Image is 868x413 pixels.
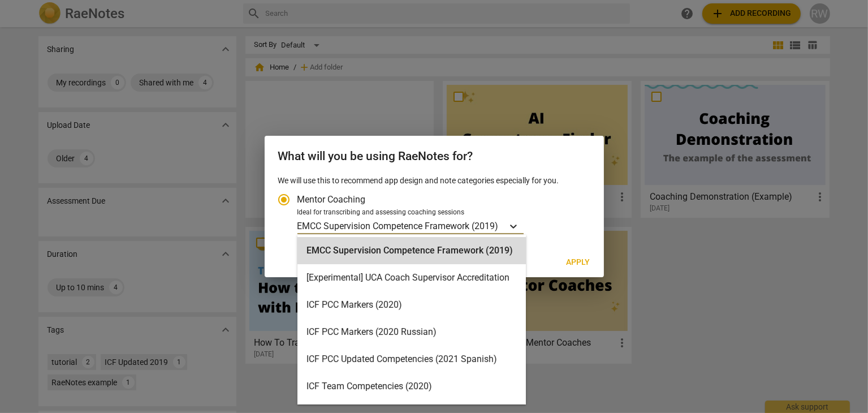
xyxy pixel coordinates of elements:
button: Apply [558,252,599,273]
span: Mentor Coaching [297,193,366,206]
div: ICF PCC Markers (2020 Russian) [297,319,526,346]
div: [Experimental] UCA Coach Supervisor Accreditation [297,264,526,291]
div: Account type [278,186,590,234]
input: Ideal for transcribing and assessing coaching sessionsEMCC Supervision Competence Framework (2019) [500,221,502,231]
div: ICF Team Competencies (2020) [297,373,526,400]
h2: What will you be using RaeNotes for? [278,149,590,164]
p: We will use this to recommend app design and note categories especially for you. [278,175,590,187]
div: ICF PCC Updated Competencies (2021 Spanish) [297,346,526,373]
p: EMCC Supervision Competence Framework (2019) [297,220,499,233]
div: EMCC Supervision Competence Framework (2019) [297,237,526,264]
div: ICF PCC Markers (2020) [297,291,526,319]
span: Apply [567,257,590,268]
div: Ideal for transcribing and assessing coaching sessions [297,208,587,218]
